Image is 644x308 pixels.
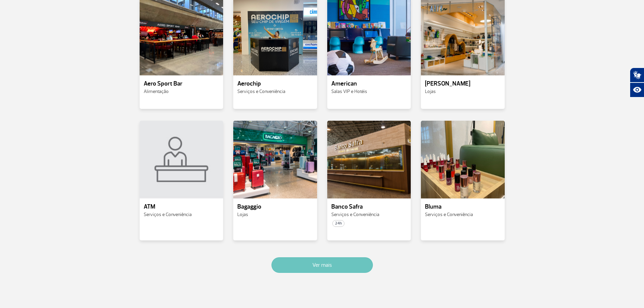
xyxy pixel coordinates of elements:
[630,82,644,97] button: Abrir recursos assistivos.
[331,89,367,94] span: Salas VIP e Hotéis
[271,257,373,273] button: Ver mais
[144,212,192,217] span: Serviços e Conveniência
[144,80,219,87] p: Aero Sport Bar
[425,89,436,94] span: Lojas
[630,68,644,97] div: Plugin de acessibilidade da Hand Talk.
[332,220,344,227] span: 24h
[237,212,248,217] span: Lojas
[630,68,644,82] button: Abrir tradutor de língua de sinais.
[331,204,407,210] p: Banco Safra
[144,89,169,94] span: Alimentação
[144,204,219,210] p: ATM
[425,80,501,87] p: [PERSON_NAME]
[237,80,313,87] p: Aerochip
[331,80,407,87] p: American
[237,89,285,94] span: Serviços e Conveniência
[237,204,313,210] p: Bagaggio
[425,204,501,210] p: Bluma
[425,212,473,217] span: Serviços e Conveniência
[331,212,379,217] span: Serviços e Conveniência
